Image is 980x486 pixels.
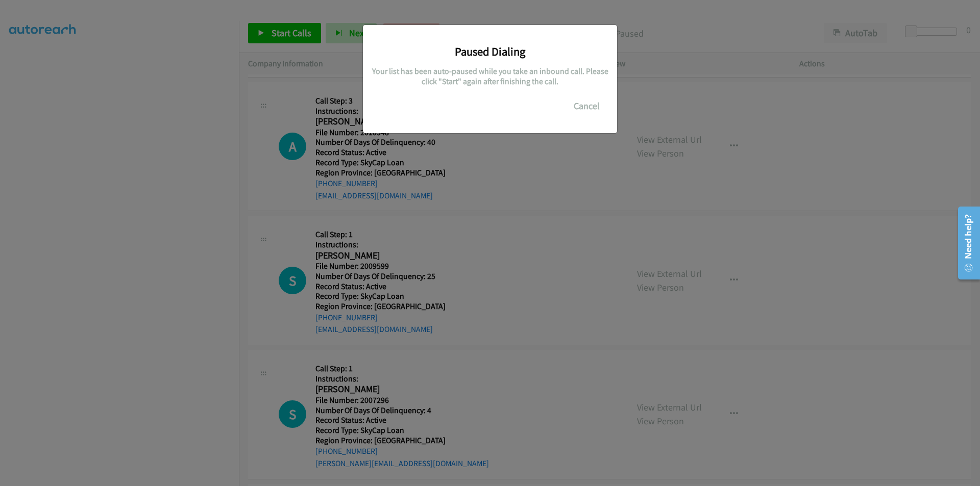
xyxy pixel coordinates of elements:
h5: Your list has been auto-paused while you take an inbound call. Please click "Start" again after f... [371,66,609,86]
button: Cancel [564,96,609,116]
h3: Paused Dialing [371,44,609,59]
iframe: Resource Center [950,202,980,284]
